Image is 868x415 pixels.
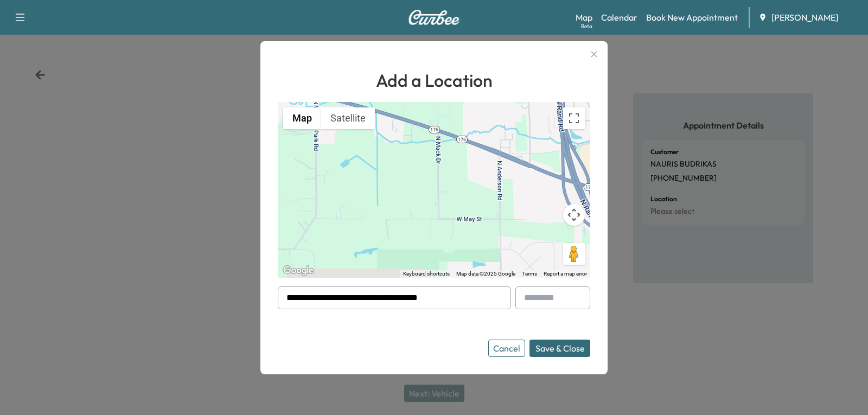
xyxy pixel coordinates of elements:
a: Calendar [601,11,637,24]
span: Map data ©2025 Google [456,271,515,277]
button: Save & Close [529,340,590,357]
button: Toggle fullscreen view [563,107,585,129]
button: Drag Pegman onto the map to open Street View [563,243,585,265]
a: Open this area in Google Maps (opens a new window) [280,264,316,278]
h1: Add a Location [278,67,590,93]
a: MapBeta [576,11,592,24]
button: Map camera controls [563,204,585,226]
button: Cancel [488,340,525,357]
a: Book New Appointment [646,11,738,24]
a: Report a map error [544,271,587,277]
img: Curbee Logo [408,10,460,25]
button: Show satellite imagery [321,107,375,129]
button: Show street map [283,107,321,129]
span: [PERSON_NAME] [771,11,838,24]
div: Beta [581,22,592,30]
img: Google [280,264,316,278]
a: Terms (opens in new tab) [522,271,537,277]
button: Keyboard shortcuts [403,270,450,278]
